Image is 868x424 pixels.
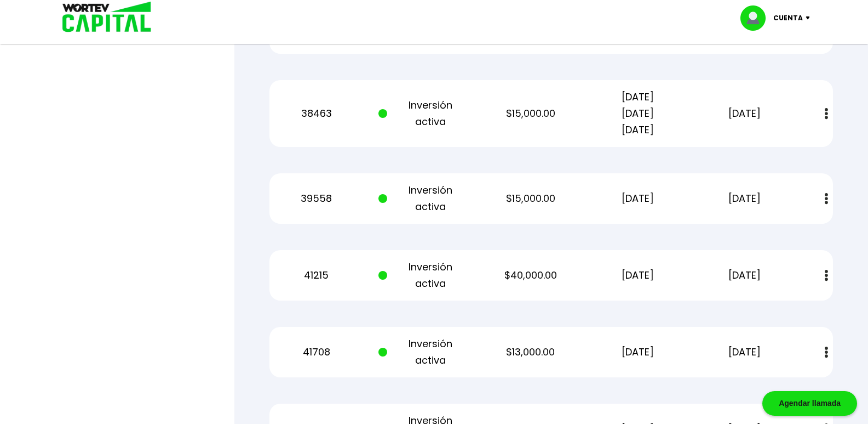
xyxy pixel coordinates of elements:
p: $15,000.00 [485,190,576,207]
p: 38463 [271,105,361,122]
p: 41215 [271,267,361,284]
p: [DATE] [593,267,683,284]
p: $40,000.00 [485,267,576,284]
p: 39558 [271,190,361,207]
p: [DATE] [699,344,790,360]
p: Inversión activa [378,336,469,369]
p: [DATE] [699,267,790,284]
p: [DATE] [699,105,790,122]
p: Inversión activa [378,259,469,292]
p: [DATE] [593,190,683,207]
img: icon-down [803,16,818,20]
p: [DATE] [699,190,790,207]
p: [DATE] [593,344,683,360]
p: $15,000.00 [485,105,576,122]
img: profile-image [740,5,773,31]
div: Agendar llamada [762,391,857,416]
p: Cuenta [773,10,803,26]
p: Inversión activa [378,182,469,215]
p: Inversión activa [378,97,469,130]
p: 41708 [271,344,361,360]
p: $13,000.00 [485,344,576,360]
p: [DATE] [DATE] [DATE] [593,89,683,138]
